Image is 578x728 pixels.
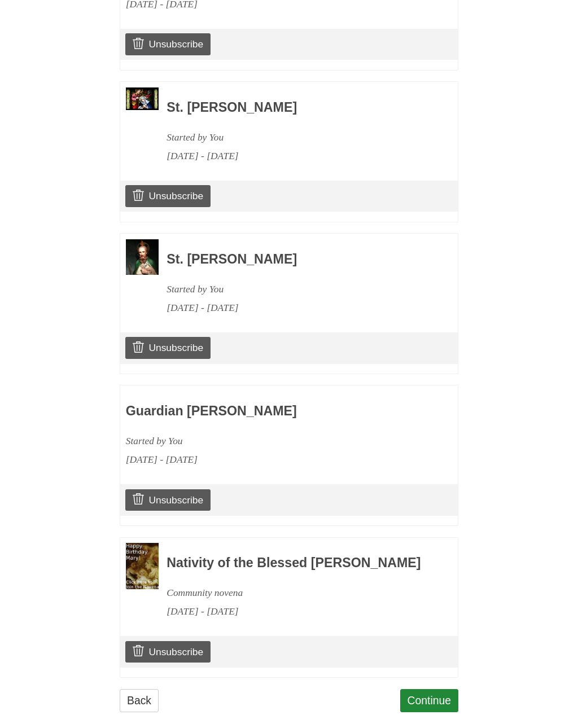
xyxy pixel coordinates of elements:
h3: Nativity of the Blessed [PERSON_NAME] [167,556,427,571]
div: Started by You [126,432,387,450]
a: Unsubscribe [125,489,211,511]
a: Unsubscribe [125,33,211,55]
h3: St. [PERSON_NAME] [167,100,427,115]
div: Community novena [167,584,427,602]
div: [DATE] - [DATE] [167,299,427,317]
h3: Guardian [PERSON_NAME] [126,404,387,419]
a: Unsubscribe [125,185,211,207]
img: Novena image [126,543,159,589]
h3: St. [PERSON_NAME] [167,252,427,267]
div: [DATE] - [DATE] [167,602,427,621]
a: Unsubscribe [125,337,211,358]
a: Unsubscribe [125,641,211,663]
div: Started by You [167,280,427,299]
div: Started by You [167,128,427,147]
a: Back [120,689,159,712]
div: [DATE] - [DATE] [167,147,427,165]
img: Novena image [126,239,159,275]
img: Novena image [126,87,159,110]
a: Continue [400,689,459,712]
div: [DATE] - [DATE] [126,450,387,469]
